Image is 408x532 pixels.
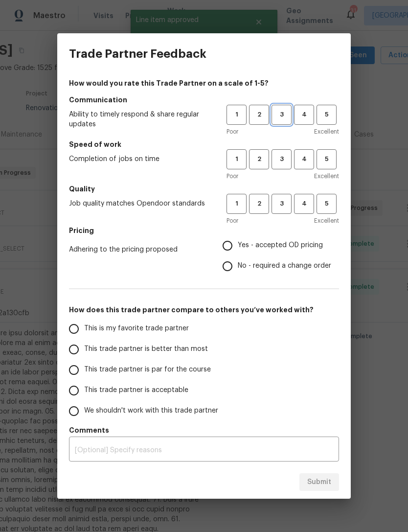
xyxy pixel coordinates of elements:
span: 1 [227,109,246,120]
span: Excellent [314,127,339,137]
button: 3 [272,149,292,169]
h4: How would you rate this Trade Partner on a scale of 1-5? [69,78,339,88]
span: 3 [272,154,291,165]
span: This is my favorite trade partner [84,324,189,334]
h3: Trade Partner Feedback [69,47,206,61]
div: Pricing [223,235,339,277]
span: 4 [295,154,313,165]
span: 4 [295,198,313,209]
button: 5 [317,105,337,125]
button: 4 [294,194,314,214]
button: 2 [249,149,269,169]
h5: Speed of work [69,139,339,149]
span: 2 [250,198,268,209]
span: Job quality matches Opendoor standards [69,199,211,208]
span: Completion of jobs on time [69,154,211,164]
span: Yes - accepted OD pricing [238,240,323,251]
span: 1 [227,154,246,165]
button: 5 [317,149,337,169]
span: This trade partner is better than most [84,344,208,354]
span: 1 [227,198,246,209]
span: Poor [227,127,238,137]
span: 3 [272,198,291,209]
span: This trade partner is acceptable [84,385,188,395]
button: 4 [294,105,314,125]
h5: How does this trade partner compare to others you’ve worked with? [69,305,339,315]
h5: Pricing [69,226,339,235]
span: Ability to timely respond & share regular updates [69,110,211,129]
button: 3 [272,194,292,214]
span: Poor [227,216,238,226]
button: 4 [294,149,314,169]
button: 2 [249,105,269,125]
span: Poor [227,171,238,181]
span: This trade partner is par for the course [84,365,211,375]
span: Excellent [314,171,339,181]
span: We shouldn't work with this trade partner [84,406,218,416]
span: Excellent [314,216,339,226]
button: 1 [227,149,247,169]
button: 2 [249,194,269,214]
div: How does this trade partner compare to others you’ve worked with? [69,319,339,421]
span: 5 [317,198,336,209]
span: 2 [250,109,268,120]
h5: Quality [69,184,339,194]
button: 1 [227,194,247,214]
h5: Communication [69,95,339,105]
span: 5 [317,154,336,165]
span: 2 [250,154,268,165]
span: 3 [272,109,291,120]
span: Adhering to the pricing proposed [69,245,207,254]
span: 4 [295,109,313,120]
button: 3 [272,105,292,125]
button: 1 [227,105,247,125]
span: No - required a change order [238,261,331,271]
h5: Comments [69,425,339,435]
button: 5 [317,194,337,214]
span: 5 [317,109,336,120]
